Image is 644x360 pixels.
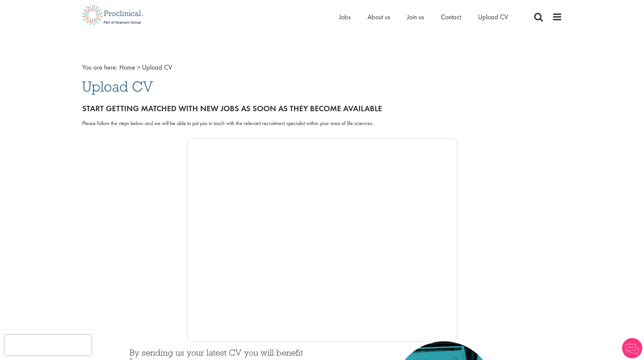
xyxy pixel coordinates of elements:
span: > [137,63,140,72]
span: Upload CV [82,77,153,96]
span: Upload CV [142,63,172,72]
h2: Start getting matched with new jobs as soon as they become available [82,104,562,113]
a: breadcrumb link [119,63,135,72]
a: About us [367,13,390,21]
div: Please follow the steps below and we will be able to put you in touch with the relevant recruitme... [82,120,562,127]
a: Join us [407,13,424,21]
a: Upload CV [478,13,508,21]
span: You are here: [82,63,118,72]
a: Jobs [339,13,351,21]
iframe: reCAPTCHA [5,335,91,355]
img: Chatbot [622,338,642,358]
a: Contact [441,13,461,21]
